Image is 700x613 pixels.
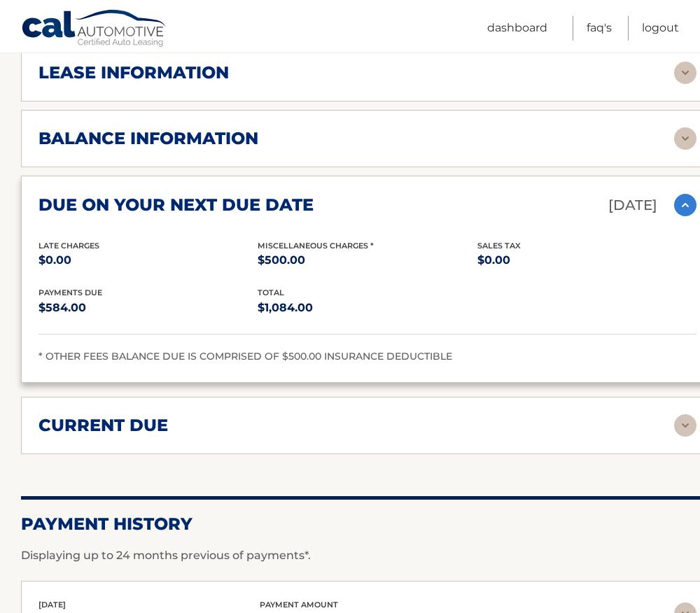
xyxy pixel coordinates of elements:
div: * OTHER FEES BALANCE DUE IS COMPRISED OF $500.00 INSURANCE DEDUCTIBLE [38,348,696,365]
h2: lease information [38,62,229,83]
span: total [258,288,284,297]
a: Logout [642,16,679,41]
h2: current due [38,415,168,436]
span: payment amount [260,600,338,610]
span: Sales Tax [477,241,521,251]
p: $0.00 [477,251,696,270]
p: $1,084.00 [258,298,477,318]
img: accordion-active.svg [674,194,696,216]
a: Dashboard [487,16,547,41]
p: $500.00 [258,251,477,270]
span: Payments Due [38,288,102,297]
span: [DATE] [38,600,66,610]
span: Miscellaneous Charges * [258,241,374,251]
p: [DATE] [608,193,657,218]
a: Cal Automotive [21,9,168,50]
a: FAQ's [587,16,612,41]
p: $584.00 [38,298,258,318]
p: $0.00 [38,251,258,270]
img: accordion-rest.svg [674,127,696,150]
h2: due on your next due date [38,195,314,216]
img: accordion-rest.svg [674,62,696,84]
span: Late Charges [38,241,99,251]
img: accordion-rest.svg [674,414,696,437]
h2: balance information [38,128,258,149]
